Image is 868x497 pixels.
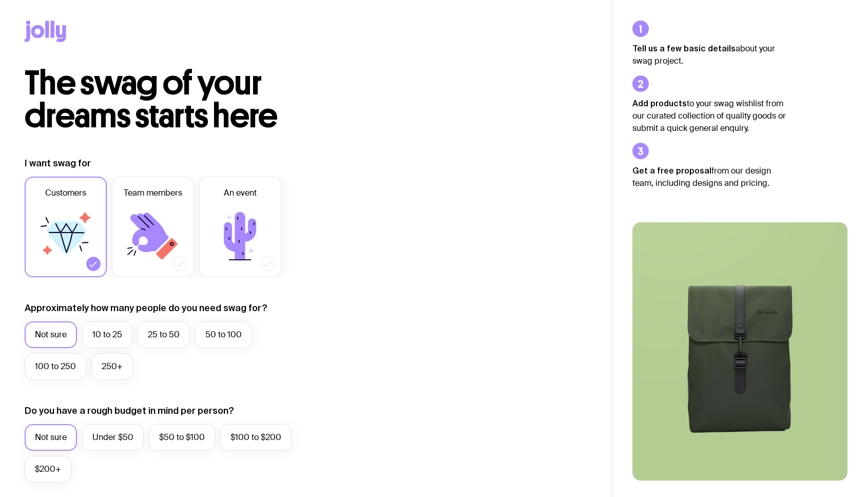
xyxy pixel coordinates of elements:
span: Customers [45,187,86,199]
p: to your swag wishlist from our curated collection of quality goods or submit a quick general enqu... [632,97,786,135]
span: The swag of your dreams starts here [25,63,278,136]
label: Approximately how many people do you need swag for? [25,302,267,314]
label: Not sure [25,321,77,348]
label: Under $50 [82,424,144,451]
label: 50 to 100 [195,321,252,348]
label: Not sure [25,424,77,451]
label: $50 to $100 [149,424,215,451]
label: $100 to $200 [220,424,292,451]
strong: Get a free proposal [632,166,711,175]
span: Team members [124,187,182,199]
label: Do you have a rough budget in mind per person? [25,405,234,417]
label: 250+ [91,353,133,380]
label: 25 to 50 [138,321,190,348]
strong: Tell us a few basic details [632,44,736,53]
p: about your swag project. [632,42,786,67]
p: from our design team, including designs and pricing. [632,164,786,189]
label: 100 to 250 [25,353,86,380]
span: An event [224,187,257,199]
label: I want swag for [25,157,91,169]
strong: Add products [632,99,687,108]
label: 10 to 25 [82,321,132,348]
label: $200+ [25,456,71,483]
